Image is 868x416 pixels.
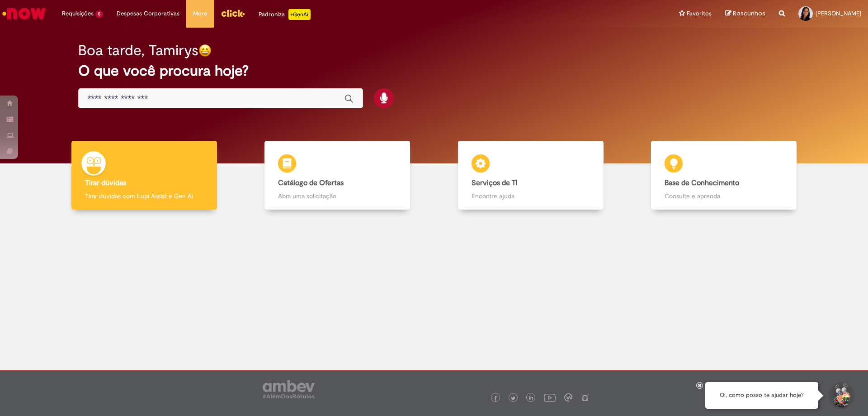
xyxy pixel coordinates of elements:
b: Tirar dúvidas [85,178,126,187]
span: Rascunhos [733,9,765,18]
img: ServiceNow [1,5,47,23]
a: Tirar dúvidas Tirar dúvidas com Lupi Assist e Gen Ai [47,141,241,210]
b: Base de Conhecimento [665,178,739,187]
span: Favoritos [687,9,712,18]
h2: Boa tarde, Tamirys [78,43,198,58]
img: click_logo_yellow_360x200.png [221,6,245,20]
p: +GenAi [288,9,311,20]
img: logo_footer_facebook.png [493,396,498,401]
button: Iniciar Conversa de Suporte [827,382,854,409]
b: Serviços de TI [472,178,518,187]
a: Serviços de TI Encontre ajuda [434,141,627,210]
img: logo_footer_naosei.png [581,393,589,402]
img: logo_footer_ambev_rotulo_gray.png [263,380,315,398]
span: Despesas Corporativas [117,9,179,18]
img: logo_footer_linkedin.png [529,396,533,401]
span: 5 [95,10,103,18]
img: logo_footer_workplace.png [564,393,572,402]
span: More [193,9,207,18]
a: Rascunhos [725,10,765,18]
img: logo_footer_youtube.png [544,392,556,403]
b: Catálogo de Ofertas [278,178,344,187]
h2: O que você procura hoje? [78,63,790,79]
img: logo_footer_twitter.png [511,396,515,401]
span: Requisições [62,9,94,18]
div: Padroniza [259,9,311,20]
p: Abra uma solicitação [278,191,396,201]
span: [PERSON_NAME] [816,10,861,17]
img: happy-face.png [198,44,212,57]
a: Base de Conhecimento Consulte e aprenda [627,141,821,210]
a: Catálogo de Ofertas Abra uma solicitação [241,141,434,210]
p: Encontre ajuda [472,191,590,201]
div: Oi, como posso te ajudar hoje? [705,382,818,409]
p: Consulte e aprenda [665,191,783,201]
p: Tirar dúvidas com Lupi Assist e Gen Ai [85,191,203,201]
